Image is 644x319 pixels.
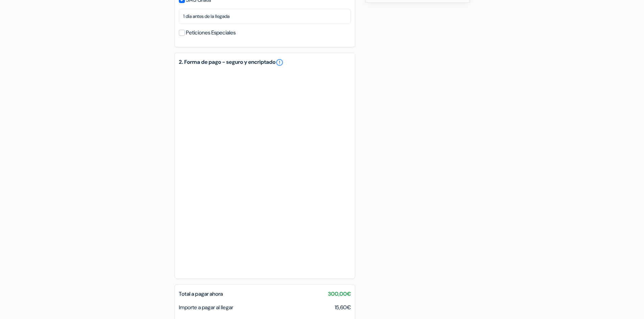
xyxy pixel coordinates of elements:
[335,303,351,312] span: 15,60€
[179,58,351,67] h5: 2. Forma de pago - seguro y encriptado
[179,304,233,311] span: Importe a pagar al llegar
[177,68,352,274] iframe: Campo de entrada seguro para el pago
[179,290,223,297] span: Total a pagar ahora
[276,58,284,67] a: error_outline
[328,290,351,298] span: 300,00€
[186,28,236,37] label: Peticiones Especiales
